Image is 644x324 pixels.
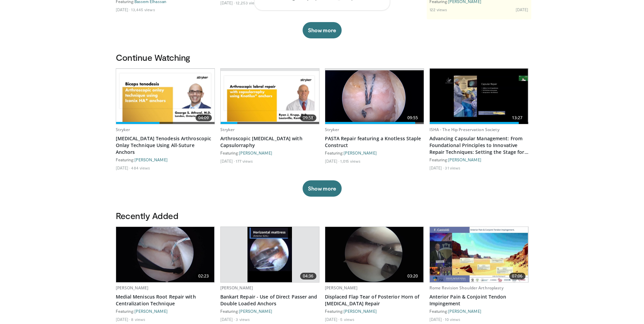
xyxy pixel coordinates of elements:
[116,7,130,12] li: [DATE]
[429,127,499,132] a: ISHA - The Hip Preservation Society
[116,317,130,322] li: [DATE]
[220,135,319,149] a: Arthroscopic [MEDICAL_DATA] with Capsulorraphy
[300,273,316,280] span: 04:36
[239,150,272,155] a: [PERSON_NAME]
[131,7,155,12] li: 13,445 views
[116,135,215,156] a: [MEDICAL_DATA] Tenodesis Arthroscopic Onlay Technique Using All-Suture Anchors
[429,308,529,314] div: Featuring:
[405,273,421,280] span: 03:20
[325,308,424,314] div: Featuring:
[430,69,528,124] img: ef2d87f0-3100-46b1-9b2d-ab953198544f.620x360_q85_upscale.jpg
[429,157,529,162] div: Featuring:
[196,273,212,280] span: 02:23
[302,22,342,38] button: Show more
[445,317,460,322] li: 10 views
[430,227,528,282] img: 8037028b-5014-4d38-9a8c-71d966c81743.620x360_q85_upscale.jpg
[325,158,339,164] li: [DATE]
[448,157,481,162] a: [PERSON_NAME]
[429,317,444,322] li: [DATE]
[325,227,424,282] a: 03:20
[344,309,377,313] a: [PERSON_NAME]
[509,114,526,121] span: 13:27
[116,127,130,132] a: Stryker
[430,227,528,282] a: 07:06
[429,135,529,156] a: Advancing Capsular Management: From Foundational Principles to Innovative Repair Techniques: Sett...
[325,293,424,307] a: Displaced Flap Tear of Posterior Horn of [MEDICAL_DATA] Repair
[429,165,444,170] li: [DATE]
[448,309,481,313] a: [PERSON_NAME]
[340,158,361,164] li: 1,015 views
[429,7,447,12] li: 122 views
[220,308,319,314] div: Featuring:
[325,127,339,132] a: Stryker
[116,52,529,63] h3: Continue Watching
[325,150,424,156] div: Featuring:
[325,227,424,282] img: 2649116b-05f8-405c-a48f-a284a947b030.620x360_q85_upscale.jpg
[221,227,319,282] a: 04:36
[116,165,130,170] li: [DATE]
[430,69,528,124] a: 13:27
[516,7,529,12] li: [DATE]
[116,157,215,162] div: Featuring:
[325,285,358,291] a: [PERSON_NAME]
[220,285,253,291] a: [PERSON_NAME]
[221,71,319,122] img: c8a3b2cc-5bd4-4878-862c-e86fdf4d853b.620x360_q85_upscale.jpg
[220,127,235,132] a: Stryker
[445,165,460,170] li: 31 views
[116,227,215,282] a: 02:23
[300,114,316,121] span: 09:58
[116,227,215,282] img: 926032fc-011e-4e04-90f2-afa899d7eae5.620x360_q85_upscale.jpg
[116,210,529,221] h3: Recently Added
[221,69,319,124] a: 09:58
[131,165,150,170] li: 484 views
[131,317,145,322] li: 8 views
[325,135,424,149] a: PASTA Repair featuring a Knotless Staple Construct
[220,317,235,322] li: [DATE]
[220,158,235,164] li: [DATE]
[429,293,529,307] a: Anterior Pain & Conjoint Tendon Impingement
[509,273,526,280] span: 07:06
[220,150,319,156] div: Featuring:
[302,180,342,197] button: Show more
[116,69,215,124] img: dd3c9599-9b8f-4523-a967-19256dd67964.620x360_q85_upscale.jpg
[429,285,503,291] a: Rome Revision Shoulder Arthroplasty
[236,317,250,322] li: 3 views
[220,293,319,307] a: Bankart Repair - Use of Direct Passer and Double Loaded Anchors
[134,309,168,313] a: [PERSON_NAME]
[116,285,149,291] a: [PERSON_NAME]
[340,317,354,322] li: 5 views
[325,69,424,124] a: 09:55
[344,150,377,155] a: [PERSON_NAME]
[116,308,215,314] div: Featuring:
[116,69,215,124] a: 04:09
[325,70,424,122] img: 84acc7eb-cb93-455a-a344-5c35427a46c1.png.620x360_q85_upscale.png
[239,309,272,313] a: [PERSON_NAME]
[325,317,339,322] li: [DATE]
[405,114,421,121] span: 09:55
[236,158,253,164] li: 177 views
[134,157,168,162] a: [PERSON_NAME]
[116,293,215,307] a: Medial Meniscus Root Repair with Centralization Technique
[196,114,212,121] span: 04:09
[247,227,292,282] img: cd449402-123d-47f7-b112-52d159f17939.620x360_q85_upscale.jpg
